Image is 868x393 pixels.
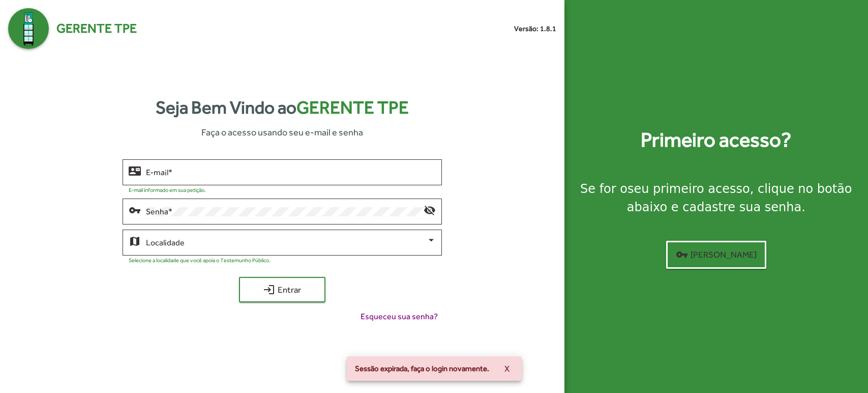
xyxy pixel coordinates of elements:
[355,363,489,374] span: Sessão expirada, faça o login novamente.
[577,180,856,216] div: Se for o , clique no botão abaixo e cadastre sua senha.
[504,359,510,378] span: X
[424,204,436,216] mat-icon: visibility_off
[263,284,275,296] mat-icon: login
[129,235,141,247] mat-icon: map
[641,125,791,155] strong: Primeiro acesso?
[248,280,316,299] span: Entrar
[8,8,49,49] img: Logo Gerente
[514,23,556,34] small: Versão: 1.8.1
[361,311,438,323] span: Esqueceu sua senha?
[129,257,271,263] mat-hint: Selecione a localidade que você apoia o Testemunho Público.
[129,187,206,193] mat-hint: E-mail informado em sua petição.
[129,204,141,216] mat-icon: vpn_key
[156,94,409,121] strong: Seja Bem Vindo ao
[296,97,409,118] span: Gerente TPE
[56,19,137,38] span: Gerente TPE
[129,164,141,177] mat-icon: contact_mail
[666,241,766,269] button: [PERSON_NAME]
[496,359,518,378] button: X
[201,125,363,139] span: Faça o acesso usando seu e-mail e senha
[239,277,325,302] button: Entrar
[676,248,688,261] mat-icon: vpn_key
[676,245,757,264] span: [PERSON_NAME]
[627,182,750,196] strong: seu primeiro acesso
